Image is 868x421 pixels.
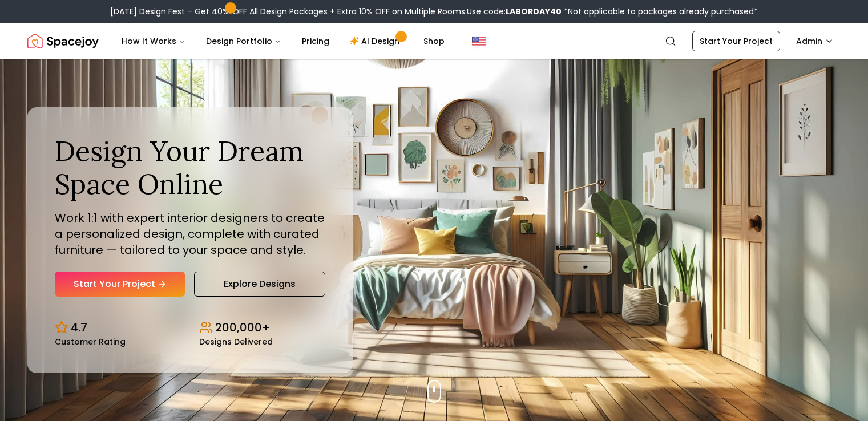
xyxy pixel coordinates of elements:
p: 200,000+ [215,319,270,335]
nav: Global [27,23,841,59]
small: Customer Rating [55,338,126,346]
button: Design Portfolio [197,30,290,52]
img: Spacejoy Logo [27,30,99,52]
a: Spacejoy [27,30,99,52]
small: Designs Delivered [199,338,273,346]
div: [DATE] Design Fest – Get 40% OFF All Design Packages + Extra 10% OFF on Multiple Rooms. [110,6,758,17]
nav: Main [112,30,454,52]
a: Start Your Project [692,31,780,51]
a: Explore Designs [194,272,325,297]
p: Work 1:1 with expert interior designers to create a personalized design, complete with curated fu... [55,210,325,258]
button: How It Works [112,30,195,52]
a: Start Your Project [55,272,185,297]
div: Design stats [55,310,325,346]
p: 4.7 [71,319,87,335]
button: Admin [789,31,841,51]
h1: Design Your Dream Space Online [55,135,325,200]
a: Shop [414,30,454,52]
span: *Not applicable to packages already purchased* [562,6,758,17]
img: United States [472,34,486,48]
a: AI Design [341,30,412,52]
a: Pricing [293,30,338,52]
b: LABORDAY40 [506,6,562,17]
span: Use code: [467,6,562,17]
